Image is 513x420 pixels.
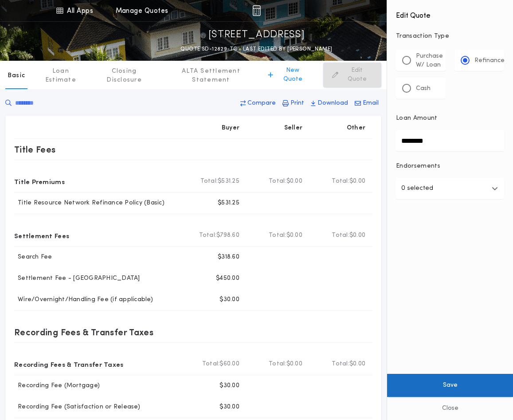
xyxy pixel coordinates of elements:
[387,397,513,420] button: Close
[14,199,164,208] p: Title Resource Network Refinance Policy (Basic)
[352,95,381,111] button: Email
[396,178,504,199] button: 0 selected
[342,66,372,84] p: Edit Quote
[396,162,504,171] p: Endorsements
[416,52,443,70] p: Purchase W/ Loan
[14,295,153,304] p: Wire/Overnight/Handling Fee (if applicable)
[332,360,349,369] b: Total:
[218,199,239,208] p: $531.25
[180,45,332,54] p: QUOTE SD-12829-TC - LAST EDITED BY [PERSON_NAME]
[252,5,261,16] img: img
[219,295,239,304] p: $30.00
[308,95,351,111] button: Download
[218,177,239,186] span: $531.25
[396,114,438,123] p: Loan Amount
[219,403,239,412] p: $30.00
[216,231,239,240] span: $798.60
[14,174,65,188] p: Title Premiums
[349,231,365,240] span: $0.00
[14,381,100,390] p: Recording Fee (Mortgage)
[323,63,381,87] button: Edit Quote
[347,124,365,133] p: Other
[269,231,286,240] b: Total:
[349,360,365,369] span: $0.00
[269,177,286,186] b: Total:
[290,99,304,108] p: Print
[202,360,220,369] b: Total:
[219,381,239,390] p: $30.00
[286,177,302,186] span: $0.00
[396,32,504,41] p: Transaction Type
[259,63,318,87] button: New Quote
[474,56,505,65] p: Refinance
[332,177,349,186] b: Total:
[222,124,239,133] p: Buyer
[14,274,140,283] p: Settlement Fee - [GEOGRAPHIC_DATA]
[216,274,239,283] p: $450.00
[218,253,239,262] p: $318.60
[14,253,52,262] p: Search Fee
[219,360,239,369] span: $60.00
[14,403,140,412] p: Recording Fee (Satisfaction or Release)
[269,360,286,369] b: Total:
[247,99,276,108] p: Compare
[349,177,365,186] span: $0.00
[14,357,124,371] p: Recording Fees & Transfer Taxes
[14,325,153,339] p: Recording Fees & Transfer Taxes
[36,67,85,85] p: Loan Estimate
[396,130,504,151] input: Loan Amount
[14,142,56,157] p: Title Fees
[199,231,217,240] b: Total:
[317,99,348,108] p: Download
[238,95,278,111] button: Compare
[163,67,258,85] p: ALTA Settlement Statement
[277,66,309,84] p: New Quote
[286,231,302,240] span: $0.00
[8,71,25,80] p: Basic
[332,231,349,240] b: Total:
[280,95,307,111] button: Print
[401,183,433,194] p: 0 selected
[396,5,504,21] h4: Edit Quote
[284,124,303,133] p: Seller
[208,28,305,42] p: [STREET_ADDRESS]
[14,228,69,243] p: Settlement Fees
[286,360,302,369] span: $0.00
[363,99,379,108] p: Email
[387,374,513,397] button: Save
[94,67,155,85] p: Closing Disclosure
[416,84,431,93] p: Cash
[200,177,218,186] b: Total:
